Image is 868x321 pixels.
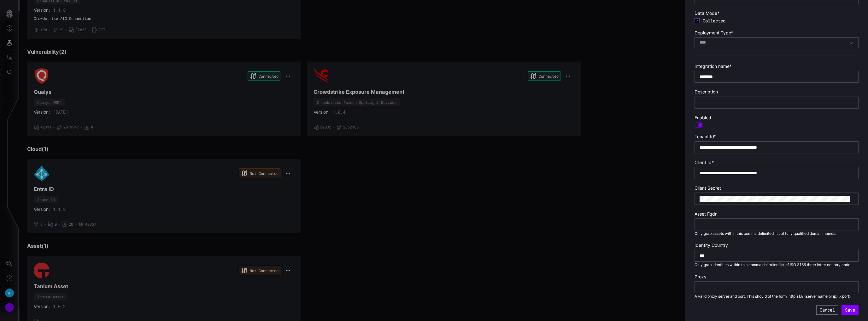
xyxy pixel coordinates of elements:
[842,305,859,315] button: Save
[695,63,859,69] label: Integration name *
[695,262,851,267] span: Only grab identities within this comma delimited list of ISO 3166 three letter country code.
[695,30,859,36] label: Deployment Type *
[848,40,853,45] button: Toggle options menu
[695,115,859,121] label: Enabled
[695,10,859,16] label: Data Mode *
[695,160,859,165] label: Client Id *
[695,294,853,299] span: A valid proxy server and port. This should of the form 'http[s]://<server name or ip>:<port>'
[695,242,859,248] label: Identity Country
[703,18,859,24] span: Collected
[695,185,859,191] label: Client Secret
[695,89,859,95] label: Description
[695,134,859,140] label: Tenant Id *
[695,211,859,217] label: Asset Fqdn
[816,305,838,315] button: Cancel
[695,274,859,280] label: Proxy
[695,231,836,236] span: Only grab assets within this comma delimited list of fully qualified domain names.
